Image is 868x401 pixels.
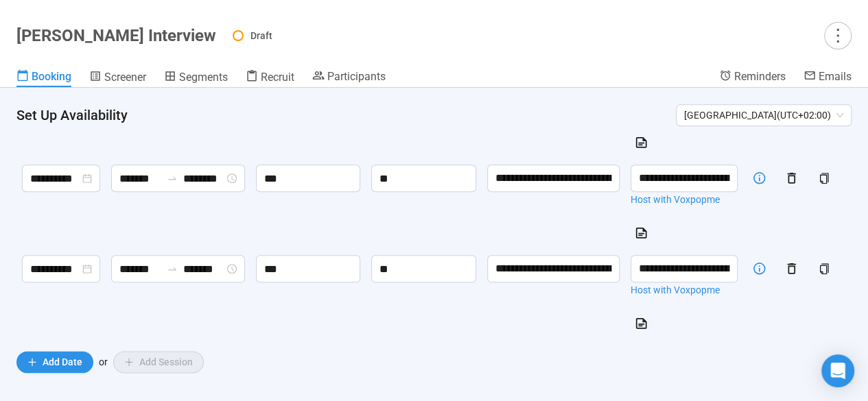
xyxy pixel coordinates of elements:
[824,22,852,49] button: more
[43,354,82,369] span: Add Date
[804,69,852,86] a: Emails
[179,71,228,84] span: Segments
[327,70,386,83] span: Participants
[104,71,146,84] span: Screener
[16,106,665,125] h4: Set Up Availability
[32,70,71,83] span: Booking
[734,70,786,83] span: Reminders
[89,69,146,87] a: Screener
[16,69,71,87] a: Booking
[164,69,228,87] a: Segments
[167,263,178,274] span: swap-right
[250,30,272,41] span: Draft
[167,263,178,274] span: to
[819,263,830,274] span: copy
[819,173,830,184] span: copy
[16,351,93,373] button: plusAdd Date
[813,167,835,189] button: copy
[16,351,852,373] div: or
[631,192,738,207] a: Host with Voxpopme
[631,282,738,297] a: Host with Voxpopme
[261,71,294,84] span: Recruit
[828,26,847,45] span: more
[16,26,216,45] h1: [PERSON_NAME] Interview
[719,69,786,86] a: Reminders
[167,173,178,184] span: to
[821,354,854,387] div: Open Intercom Messenger
[246,69,294,87] a: Recruit
[819,70,852,83] span: Emails
[27,357,37,367] span: plus
[167,173,178,184] span: swap-right
[813,258,835,280] button: copy
[684,105,843,125] span: [GEOGRAPHIC_DATA] ( UTC+02:00 )
[312,69,386,86] a: Participants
